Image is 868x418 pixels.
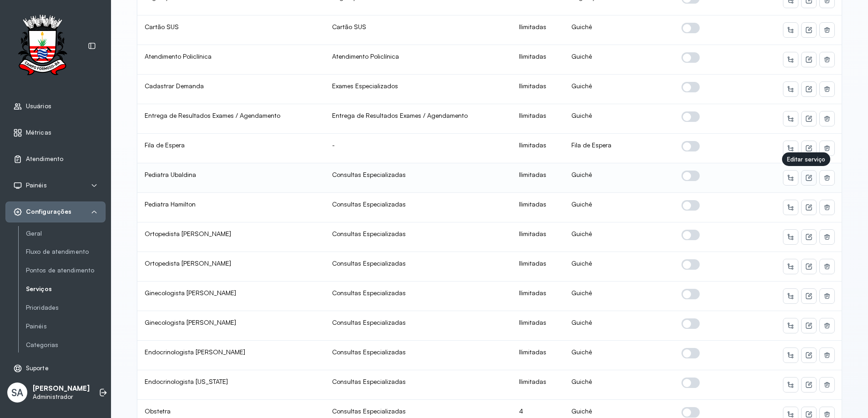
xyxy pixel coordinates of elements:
a: Atendimento [13,155,98,164]
a: Usuários [13,102,98,111]
a: Geral [26,230,106,237]
td: Guichê [564,370,674,400]
td: Fila de Espera [564,134,674,163]
td: Ilimitadas [512,311,564,341]
td: Ilimitadas [512,282,564,311]
td: Guichê [564,15,674,45]
td: Ilimitadas [512,252,564,282]
td: Ilimitadas [512,341,564,370]
td: Guichê [564,75,674,104]
a: Prioridades [26,302,106,313]
td: Ilimitadas [512,104,564,134]
a: Painéis [26,321,106,332]
td: Ilimitadas [512,134,564,163]
a: Prioridades [26,304,106,312]
div: Exames Especializados [332,82,505,90]
td: Pediatra Hamilton [137,193,325,222]
td: Guichê [564,311,674,341]
a: Serviços [26,283,106,295]
a: Fluxo de atendimento [26,248,106,256]
td: Ginecologista [PERSON_NAME] [137,311,325,341]
a: Pontos de atendimento [26,265,106,276]
td: Cartão SUS [137,15,325,45]
td: Endocrinologista [US_STATE] [137,370,325,400]
span: Suporte [26,364,49,372]
div: Consultas Especializadas [332,348,505,356]
a: Categorias [26,341,106,349]
span: Usuários [26,102,51,110]
td: Guichê [564,282,674,311]
td: Guichê [564,222,674,252]
p: [PERSON_NAME] [33,384,90,393]
div: Consultas Especializadas [332,289,505,297]
div: Consultas Especializadas [332,407,505,415]
img: Logotipo do estabelecimento [10,15,75,78]
p: Administrador [33,393,90,401]
span: Métricas [26,129,51,136]
a: Painéis [26,322,106,330]
span: Painéis [26,181,47,189]
td: Guichê [564,193,674,222]
td: Entrega de Resultados Exames / Agendamento [137,104,325,134]
a: Categorias [26,339,106,351]
div: Consultas Especializadas [332,378,505,386]
td: Ginecologista [PERSON_NAME] [137,282,325,311]
td: Fila de Espera [137,134,325,163]
a: Serviços [26,285,106,293]
td: Ilimitadas [512,15,564,45]
span: Configurações [26,208,71,216]
td: Ilimitadas [512,163,564,193]
td: Cadastrar Demanda [137,75,325,104]
td: Ilimitadas [512,75,564,104]
td: Ilimitadas [512,222,564,252]
td: Ilimitadas [512,193,564,222]
div: Consultas Especializadas [332,318,505,327]
td: Ortopedista [PERSON_NAME] [137,252,325,282]
div: Consultas Especializadas [332,259,505,267]
td: Guichê [564,104,674,134]
div: Cartão SUS [332,23,505,31]
a: Pontos de atendimento [26,267,106,274]
span: Atendimento [26,155,63,163]
div: Consultas Especializadas [332,200,505,208]
td: Pediatra Ubaldina [137,163,325,193]
td: Ilimitadas [512,45,564,75]
a: Geral [26,228,106,239]
td: Guichê [564,252,674,282]
div: Atendimento Policlínica [332,52,505,60]
div: Consultas Especializadas [332,171,505,179]
div: Consultas Especializadas [332,230,505,238]
td: Ilimitadas [512,370,564,400]
td: Guichê [564,341,674,370]
a: Fluxo de atendimento [26,246,106,257]
div: Entrega de Resultados Exames / Agendamento [332,111,505,120]
a: Métricas [13,128,98,137]
td: Ortopedista [PERSON_NAME] [137,222,325,252]
td: Endocrinologista [PERSON_NAME] [137,341,325,370]
td: Guichê [564,163,674,193]
td: Guichê [564,45,674,75]
td: Atendimento Policlínica [137,45,325,75]
div: - [332,141,505,149]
